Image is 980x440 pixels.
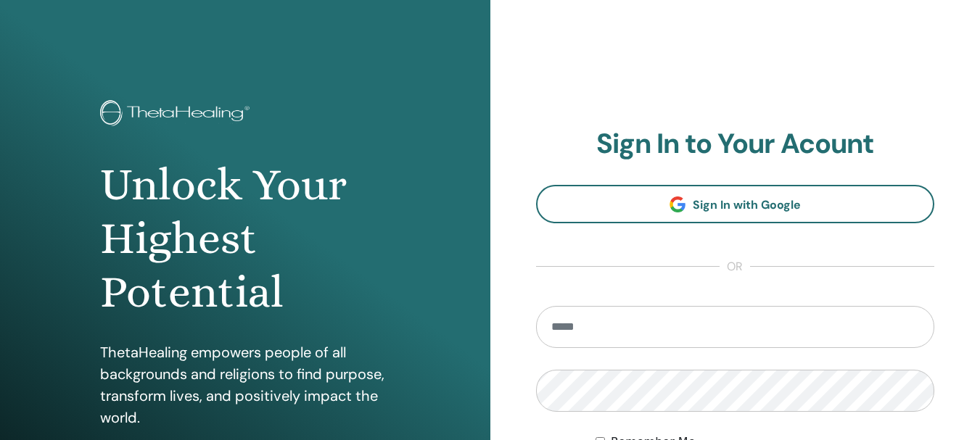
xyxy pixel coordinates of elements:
span: Sign In with Google [693,197,801,212]
h1: Unlock Your Highest Potential [100,158,390,320]
span: or [720,258,750,275]
a: Sign In with Google [536,185,935,223]
p: ThetaHealing empowers people of all backgrounds and religions to find purpose, transform lives, a... [100,341,390,428]
h2: Sign In to Your Acount [536,128,935,161]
